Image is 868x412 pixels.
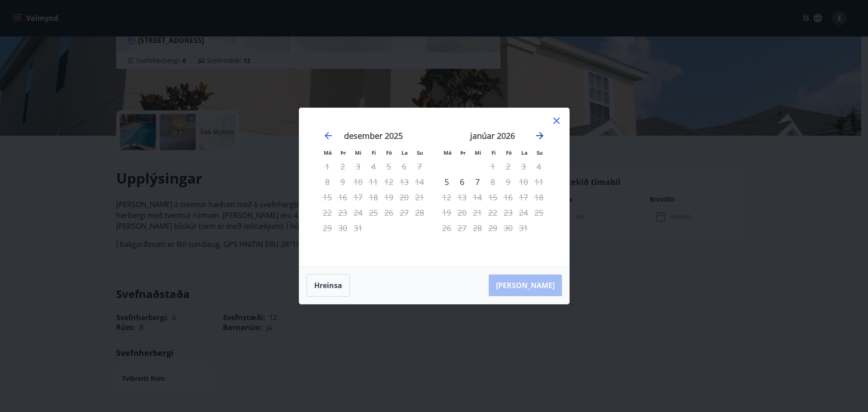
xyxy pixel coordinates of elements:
td: Not available. þriðjudagur, 2. desember 2025 [335,159,350,174]
div: 7 [470,174,485,189]
td: Not available. mánudagur, 19. janúar 2026 [439,205,454,220]
td: Not available. fimmtudagur, 11. desember 2025 [366,174,381,189]
td: Not available. föstudagur, 2. janúar 2026 [500,159,516,174]
small: Fö [386,149,392,156]
small: Fi [491,149,496,156]
small: Þr [460,149,466,156]
td: Not available. fimmtudagur, 18. desember 2025 [366,189,381,205]
td: Not available. laugardagur, 3. janúar 2026 [516,159,531,174]
td: Not available. mánudagur, 29. desember 2025 [320,220,335,236]
strong: desember 2025 [344,130,403,141]
strong: janúar 2026 [470,130,515,141]
small: Má [443,149,452,156]
td: Not available. föstudagur, 12. desember 2025 [381,174,396,189]
div: 6 [454,174,470,189]
td: Not available. laugardagur, 20. desember 2025 [396,189,412,205]
td: Not available. sunnudagur, 25. janúar 2026 [531,205,547,220]
td: Not available. miðvikudagur, 21. janúar 2026 [470,205,485,220]
td: Not available. miðvikudagur, 28. janúar 2026 [470,220,485,236]
td: Not available. mánudagur, 26. janúar 2026 [439,220,454,236]
td: Not available. þriðjudagur, 20. janúar 2026 [454,205,470,220]
small: La [401,149,408,156]
td: Not available. laugardagur, 27. desember 2025 [396,205,412,220]
td: Not available. sunnudagur, 14. desember 2025 [412,174,427,189]
td: Not available. miðvikudagur, 3. desember 2025 [350,159,366,174]
td: Not available. laugardagur, 6. desember 2025 [396,159,412,174]
td: Not available. þriðjudagur, 30. desember 2025 [335,220,350,236]
td: Not available. föstudagur, 16. janúar 2026 [500,189,516,205]
td: Not available. laugardagur, 24. janúar 2026 [516,205,531,220]
td: Not available. þriðjudagur, 9. desember 2025 [335,174,350,189]
td: Not available. fimmtudagur, 4. desember 2025 [366,159,381,174]
td: Not available. mánudagur, 1. desember 2025 [320,159,335,174]
div: Aðeins innritun í boði [439,174,454,189]
td: Choose mánudagur, 5. janúar 2026 as your check-in date. It’s available. [439,174,454,189]
small: Fö [506,149,512,156]
small: La [521,149,528,156]
div: Aðeins útritun í boði [485,174,500,189]
td: Not available. mánudagur, 8. desember 2025 [320,174,335,189]
td: Not available. laugardagur, 17. janúar 2026 [516,189,531,205]
td: Not available. mánudagur, 12. janúar 2026 [439,189,454,205]
td: Not available. föstudagur, 26. desember 2025 [381,205,396,220]
small: Má [324,149,332,156]
td: Not available. miðvikudagur, 24. desember 2025 [350,205,366,220]
td: Choose miðvikudagur, 7. janúar 2026 as your check-in date. It’s available. [470,174,485,189]
td: Not available. fimmtudagur, 29. janúar 2026 [485,220,500,236]
small: Mi [475,149,481,156]
td: Not available. föstudagur, 19. desember 2025 [381,189,396,205]
td: Not available. sunnudagur, 21. desember 2025 [412,189,427,205]
td: Not available. sunnudagur, 18. janúar 2026 [531,189,547,205]
td: Not available. fimmtudagur, 22. janúar 2026 [485,205,500,220]
td: Not available. þriðjudagur, 16. desember 2025 [335,189,350,205]
small: Þr [340,149,346,156]
td: Choose þriðjudagur, 6. janúar 2026 as your check-in date. It’s available. [454,174,470,189]
td: Not available. fimmtudagur, 25. desember 2025 [366,205,381,220]
div: Calendar [310,119,558,256]
button: Hreinsa [307,274,350,297]
small: Fi [372,149,376,156]
td: Not available. þriðjudagur, 13. janúar 2026 [454,189,470,205]
td: Not available. miðvikudagur, 31. desember 2025 [350,220,366,236]
td: Not available. föstudagur, 9. janúar 2026 [500,174,516,189]
td: Not available. fimmtudagur, 15. janúar 2026 [485,189,500,205]
td: Not available. miðvikudagur, 14. janúar 2026 [470,189,485,205]
small: Su [537,149,543,156]
small: Su [417,149,423,156]
td: Not available. miðvikudagur, 17. desember 2025 [350,189,366,205]
div: Move backward to switch to the previous month. [323,130,334,141]
td: Not available. fimmtudagur, 8. janúar 2026 [485,174,500,189]
small: Mi [355,149,362,156]
td: Not available. þriðjudagur, 27. janúar 2026 [454,220,470,236]
td: Not available. sunnudagur, 28. desember 2025 [412,205,427,220]
td: Not available. föstudagur, 23. janúar 2026 [500,205,516,220]
td: Not available. sunnudagur, 7. desember 2025 [412,159,427,174]
td: Not available. laugardagur, 13. desember 2025 [396,174,412,189]
td: Not available. laugardagur, 10. janúar 2026 [516,174,531,189]
td: Not available. föstudagur, 5. desember 2025 [381,159,396,174]
td: Not available. föstudagur, 30. janúar 2026 [500,220,516,236]
td: Not available. mánudagur, 22. desember 2025 [320,205,335,220]
td: Not available. fimmtudagur, 1. janúar 2026 [485,159,500,174]
td: Not available. mánudagur, 15. desember 2025 [320,189,335,205]
td: Not available. laugardagur, 31. janúar 2026 [516,220,531,236]
td: Not available. sunnudagur, 11. janúar 2026 [531,174,547,189]
div: Move forward to switch to the next month. [534,130,545,141]
td: Not available. sunnudagur, 4. janúar 2026 [531,159,547,174]
td: Not available. þriðjudagur, 23. desember 2025 [335,205,350,220]
td: Not available. miðvikudagur, 10. desember 2025 [350,174,366,189]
